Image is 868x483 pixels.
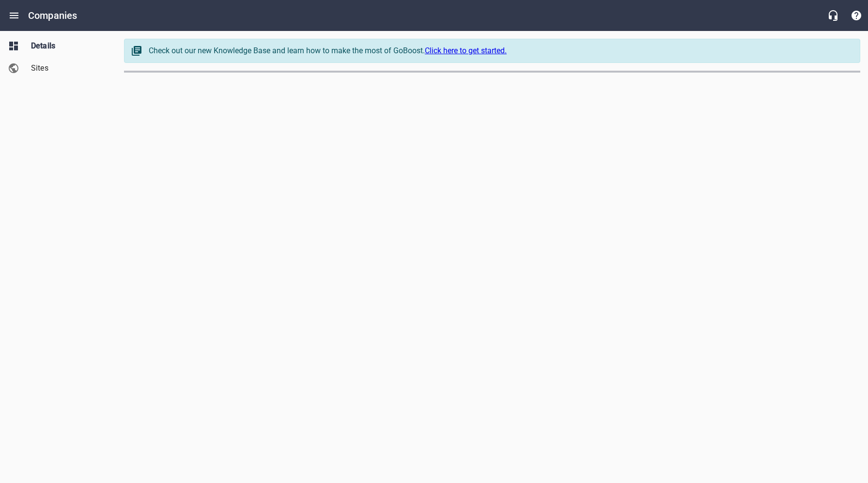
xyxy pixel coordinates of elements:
[425,46,507,55] a: Click here to get started.
[31,40,105,52] span: Details
[821,4,845,27] button: Live Chat
[31,62,105,74] span: Sites
[2,4,26,27] button: Open drawer
[28,8,77,23] h6: Companies
[845,4,868,27] button: Support Portal
[149,45,850,57] div: Check out our new Knowledge Base and learn how to make the most of GoBoost.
